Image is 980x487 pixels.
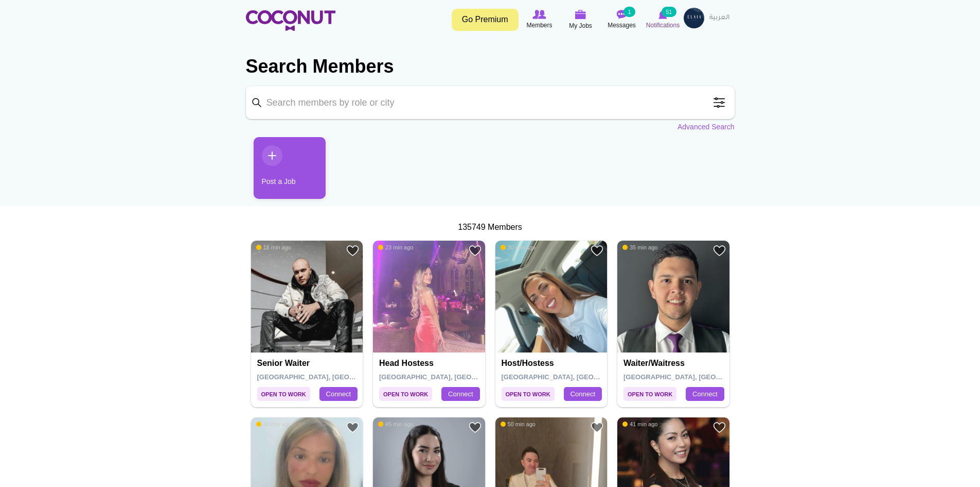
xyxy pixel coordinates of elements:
span: 45 min ago [378,421,413,428]
a: Add to Favourites [713,244,726,257]
a: Post a Job [254,137,326,199]
img: Home [246,10,335,31]
span: Notifications [646,20,680,30]
h2: Search Members [246,54,735,79]
a: Connect [319,387,358,401]
span: 41 min ago [622,421,657,428]
a: Browse Members Members [519,8,560,31]
span: 23 min ago [378,244,413,251]
img: My Jobs [575,10,586,19]
a: Add to Favourites [591,421,603,434]
div: 135749 Members [246,222,735,233]
h4: Head Hostess [379,359,482,368]
a: Add to Favourites [591,244,603,257]
span: Open to Work [379,387,432,401]
span: Messages [608,20,636,30]
a: Add to Favourites [346,244,359,257]
a: Connect [441,387,479,401]
li: 1 / 1 [246,137,318,207]
a: Connect [564,387,602,401]
span: [GEOGRAPHIC_DATA], [GEOGRAPHIC_DATA] [623,373,770,381]
h4: Waiter/Waitress [623,359,726,368]
a: My Jobs My Jobs [560,8,601,32]
a: العربية [704,8,735,28]
span: Open to Work [502,387,555,401]
a: Add to Favourites [713,421,726,434]
a: Advanced Search [678,122,735,132]
a: Messages Messages 1 [601,8,643,31]
span: [GEOGRAPHIC_DATA], [GEOGRAPHIC_DATA] [502,373,648,381]
h4: Host/Hostess [502,359,604,368]
span: 40 min ago [256,421,291,428]
input: Search members by role or city [246,86,735,119]
span: [GEOGRAPHIC_DATA], [GEOGRAPHIC_DATA] [379,373,526,381]
span: Members [526,20,552,30]
img: Browse Members [532,10,546,19]
span: My Jobs [569,21,592,31]
span: [GEOGRAPHIC_DATA], [GEOGRAPHIC_DATA] [257,373,404,381]
a: Add to Favourites [346,421,359,434]
a: Go Premium [452,9,519,31]
span: 50 min ago [501,421,536,428]
a: Add to Favourites [469,244,482,257]
span: Open to Work [257,387,310,401]
span: 30 min ago [501,244,536,251]
span: Open to Work [623,387,676,401]
a: Notifications Notifications 51 [643,8,684,31]
small: 1 [623,7,635,17]
a: Connect [686,387,724,401]
img: Messages [617,10,627,19]
span: 18 min ago [256,244,291,251]
small: 51 [662,7,676,17]
a: Add to Favourites [469,421,482,434]
h4: Senior waiter [257,359,360,368]
span: 35 min ago [622,244,657,251]
img: Notifications [658,10,667,19]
